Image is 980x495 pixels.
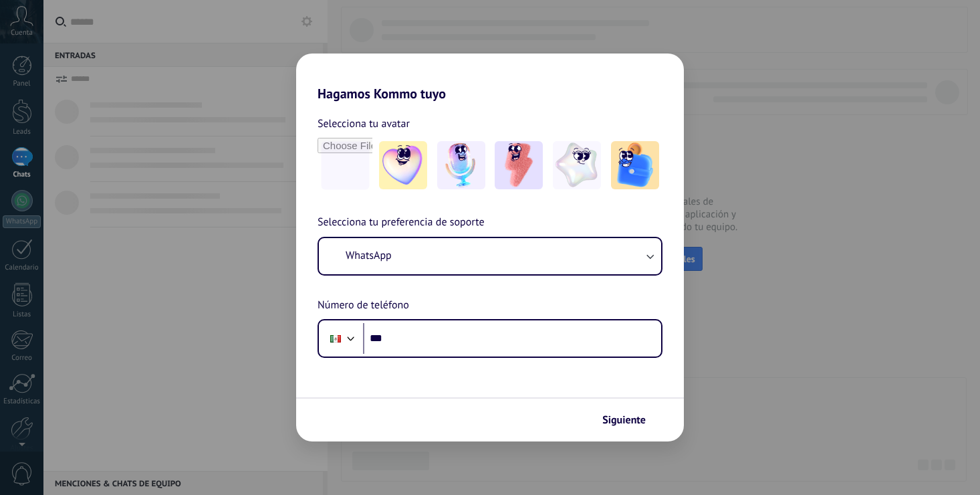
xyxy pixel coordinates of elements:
button: WhatsApp [319,238,661,274]
img: -1.jpeg [379,141,427,189]
span: Selecciona tu avatar [318,115,410,132]
span: WhatsApp [346,249,392,262]
span: Selecciona tu preferencia de soporte [318,214,485,231]
img: -2.jpeg [437,141,485,189]
img: -5.jpeg [611,141,659,189]
div: Mexico: + 52 [323,324,348,353]
button: Siguiente [596,409,664,431]
h2: Hagamos Kommo tuyo [296,54,684,102]
img: -4.jpeg [553,141,601,189]
span: Número de teléfono [318,297,409,314]
span: Siguiente [602,415,646,425]
img: -3.jpeg [495,141,543,189]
